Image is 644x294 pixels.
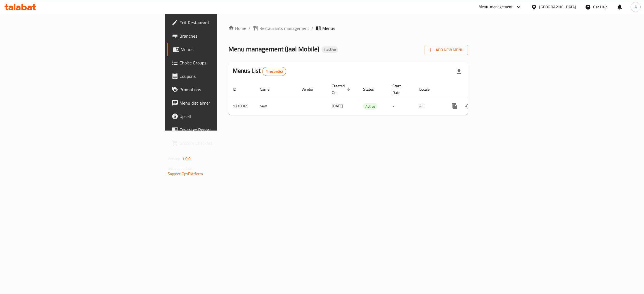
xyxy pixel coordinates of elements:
a: Promotions [167,83,273,96]
span: Promotions [179,86,268,93]
span: Edit Restaurant [179,19,268,26]
span: Coupons [179,73,268,79]
div: Export file [452,65,466,78]
nav: breadcrumb [228,25,468,32]
th: Actions [444,81,506,98]
a: Choice Groups [167,56,273,69]
span: Name [260,86,277,93]
div: Total records count [262,67,287,76]
span: Menu disclaimer [179,100,268,106]
span: Upsell [179,113,268,120]
div: Active [363,103,377,110]
a: Coverage Report [167,123,273,136]
table: enhanced table [228,81,506,115]
span: Version: [168,155,181,162]
span: Start Date [392,83,408,96]
a: Upsell [167,110,273,123]
span: Grocery Checklist [179,140,268,146]
span: ID [233,86,243,93]
a: Restaurants management [253,25,309,32]
span: A [634,4,637,10]
a: Menu disclaimer [167,96,273,110]
span: Branches [179,33,268,39]
button: Change Status [461,100,475,113]
a: Support.OpsPlatform [168,170,203,177]
h2: Menus List [233,67,286,76]
li: / [311,25,313,32]
span: Vendor [302,86,321,93]
div: Menu-management [479,4,513,10]
span: Coverage Report [179,126,268,133]
span: Inactive [321,47,338,52]
span: 1 record(s) [262,69,286,74]
button: more [448,100,461,113]
span: Get support on: [168,165,193,172]
span: Menus [181,46,268,53]
a: Grocery Checklist [167,136,273,150]
a: Branches [167,29,273,43]
span: Menu management ( Jaal Mobile ) [228,43,319,55]
a: Coupons [167,69,273,83]
button: Add New Menu [425,45,468,55]
span: Restaurants management [259,25,309,32]
span: 1.0.0 [182,155,191,162]
div: [GEOGRAPHIC_DATA] [539,4,576,10]
span: Status [363,86,381,93]
td: new [255,98,297,115]
span: Created On [332,83,352,96]
span: Add New Menu [429,47,463,54]
div: Inactive [321,46,338,53]
a: Menus [167,43,273,56]
span: Choice Groups [179,59,268,66]
td: All [415,98,444,115]
a: Edit Restaurant [167,16,273,29]
span: Menus [322,25,335,32]
span: Active [363,103,377,110]
span: [DATE] [332,102,343,110]
span: Locale [419,86,437,93]
td: - [388,98,415,115]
